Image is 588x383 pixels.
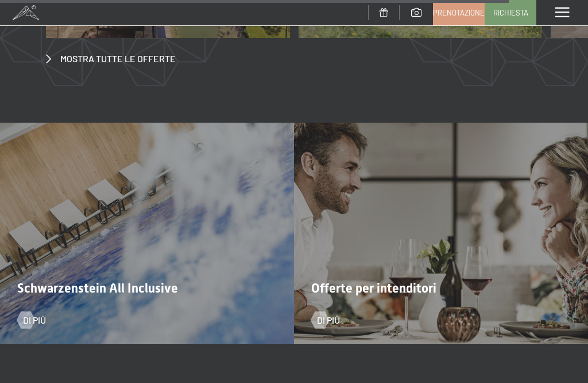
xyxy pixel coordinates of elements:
a: Richiesta [485,1,536,25]
span: Prenotazione [433,7,485,18]
span: Richiesta [493,7,528,18]
span: Di più [23,314,46,327]
a: Mostra tutte le offerte [46,52,176,65]
span: Di più [317,314,340,327]
span: Offerte per intenditori [311,281,436,295]
span: Mostra tutte le offerte [60,52,176,65]
a: Prenotazione [434,1,484,25]
span: Schwarzenstein All Inclusive [17,281,178,295]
